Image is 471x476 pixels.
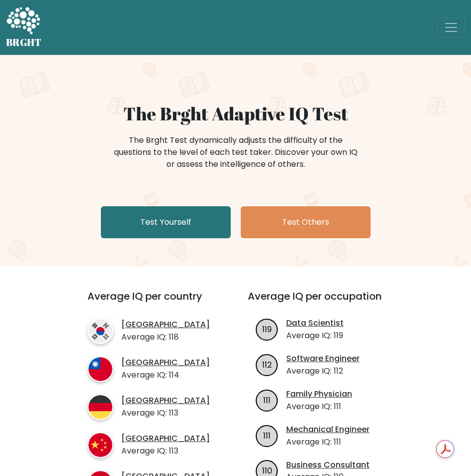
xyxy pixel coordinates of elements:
p: Average IQ: 113 [121,445,210,457]
p: Average IQ: 118 [121,331,210,343]
a: BRGHT [6,4,42,51]
h3: Average IQ per country [87,290,212,314]
img: country [87,432,113,458]
a: [GEOGRAPHIC_DATA] [121,396,210,406]
text: 119 [262,324,272,335]
text: 111 [263,430,271,442]
h5: BRGHT [6,36,42,48]
a: Data Scientist [286,318,344,329]
img: country [87,356,113,382]
h1: The Brght Adaptive IQ Test [6,103,465,124]
text: 112 [262,359,272,371]
button: Toggle navigation [437,17,465,37]
p: Average IQ: 119 [286,330,344,342]
p: Average IQ: 111 [286,436,370,448]
p: Average IQ: 113 [121,407,210,419]
a: [GEOGRAPHIC_DATA] [121,434,210,444]
a: Family Physician [286,389,352,400]
div: The Brght Test dynamically adjusts the difficulty of the questions to the level of each test take... [111,134,361,170]
img: country [87,318,113,344]
a: Mechanical Engineer [286,425,370,435]
a: Test Yourself [101,206,231,238]
text: 111 [263,395,271,406]
p: Average IQ: 111 [286,401,352,413]
p: Average IQ: 112 [286,365,360,377]
a: Business Consultant [286,460,370,471]
a: [GEOGRAPHIC_DATA] [121,358,210,368]
h3: Average IQ per occupation [248,290,396,314]
a: Test Others [241,206,371,238]
img: country [87,394,113,420]
a: Software Engineer [286,354,360,364]
a: [GEOGRAPHIC_DATA] [121,320,210,330]
p: Average IQ: 114 [121,369,210,381]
